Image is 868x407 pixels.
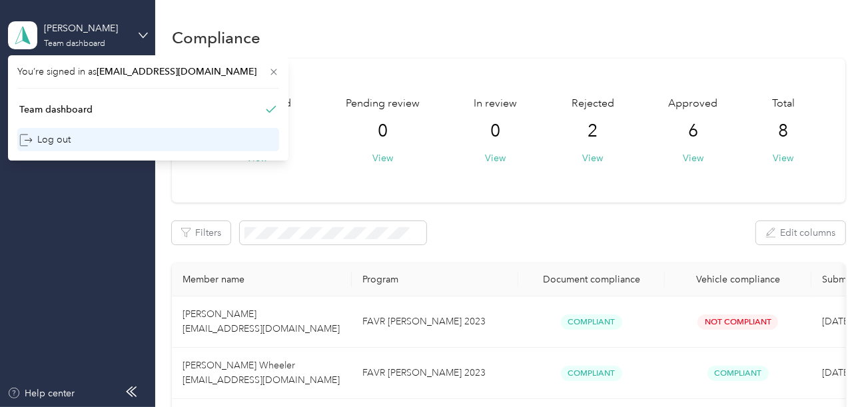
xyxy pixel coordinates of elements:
iframe: Everlance-gr Chat Button Frame [793,332,868,407]
button: Edit columns [756,221,845,244]
div: Log out [19,133,71,147]
span: [EMAIL_ADDRESS][DOMAIN_NAME] [97,66,256,77]
td: FAVR EE Ward 2023 [352,348,518,399]
span: 6 [688,121,698,142]
th: Member name [172,263,352,296]
span: 0 [378,121,388,142]
span: Not Compliant [697,314,778,330]
span: You’re signed in as [17,65,279,79]
span: Compliant [561,314,622,330]
th: Program [352,263,518,296]
button: Filters [172,221,230,244]
span: 0 [490,121,500,142]
span: In review [474,96,517,112]
div: Document compliance [529,274,654,285]
h1: Compliance [172,31,260,45]
div: Team dashboard [44,40,105,48]
span: Compliant [561,366,622,381]
div: Team dashboard [19,103,93,117]
span: [PERSON_NAME] [EMAIL_ADDRESS][DOMAIN_NAME] [183,308,340,334]
span: Total [772,96,795,112]
button: View [485,151,506,165]
span: Compliant [707,366,769,381]
span: 8 [778,121,788,142]
span: 2 [588,121,598,142]
button: View [582,151,603,165]
button: View [372,151,393,165]
span: Rejected [572,96,614,112]
td: FAVR EE Ward 2023 [352,296,518,348]
button: Help center [7,386,75,400]
button: View [773,151,793,165]
span: Approved [668,96,717,112]
div: [PERSON_NAME] [44,21,127,35]
button: View [683,151,703,165]
div: Vehicle compliance [675,274,801,285]
span: Pending review [346,96,420,112]
span: [PERSON_NAME] Wheeler [EMAIL_ADDRESS][DOMAIN_NAME] [183,360,340,386]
